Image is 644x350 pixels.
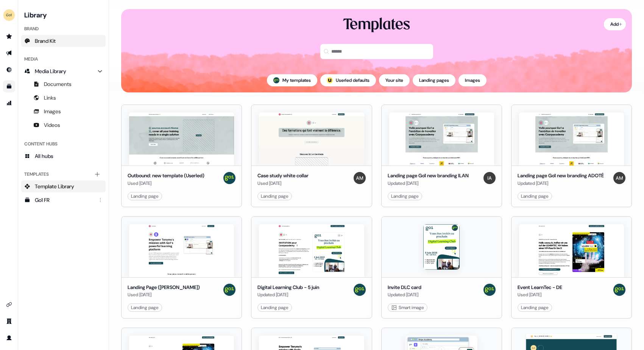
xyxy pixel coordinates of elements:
img: userled logo [327,77,333,83]
a: Documents [21,78,106,90]
a: Go to profile [3,332,15,344]
button: userled logo;Userled defaults [320,74,376,86]
div: Updated [DATE] [388,291,421,298]
div: Used [DATE] [128,180,204,187]
div: Landing Page ([PERSON_NAME]) [128,284,200,291]
a: Media Library [21,65,106,77]
div: Landing page [391,192,419,200]
button: Event LearnTec - DEEvent LearnTec - DEUsed [DATE]AntoineLanding page [511,216,632,319]
img: Antoine [613,284,625,296]
img: Digital Learning Club - 5 juin [259,224,364,277]
img: Antoine [273,77,279,83]
img: Antoine [223,284,235,296]
span: Brand Kit [35,37,56,45]
div: Updated [DATE] [257,291,319,298]
button: Images [458,74,487,86]
span: Videos [44,121,60,129]
img: Antoine [483,284,496,296]
button: Invite DLC cardInvite DLC cardUpdated [DATE]Antoine Smart image [381,216,502,319]
div: Landing page Go1 new branding ILAN [388,172,469,180]
img: alexandre [613,172,625,184]
a: Go to integrations [3,298,15,311]
a: Template Library [21,180,106,192]
div: Media [21,53,106,65]
div: Used [DATE] [257,180,309,187]
img: Landing page Go1 new branding ILAN [389,112,494,166]
div: Templates [21,168,106,180]
div: Used [DATE] [518,291,562,298]
button: Add [604,18,626,30]
span: Template Library [35,183,74,190]
div: Event LearnTec - DE [518,284,562,291]
img: Antoine [354,284,366,296]
button: Landing page Go1 new branding ADOTÉLanding page Go1 new branding ADOTÉUpdated [DATE]alexandreLand... [511,105,632,207]
a: Go to templates [3,80,15,92]
button: Landing Page (ryan)Landing Page ([PERSON_NAME])Used [DATE]AntoineLanding page [121,216,242,319]
div: Go1 FR [35,196,94,204]
a: Links [21,92,106,104]
a: All hubs [21,150,106,162]
a: Go to outbound experience [3,47,15,59]
img: Invite DLC card [423,224,460,270]
img: Outbound: new template (Userled) [129,112,234,166]
img: Ilan [483,172,496,184]
a: Go to attribution [3,97,15,109]
div: Landing page [521,304,549,311]
div: Case study white collar [257,172,309,180]
div: Updated [DATE] [518,180,604,187]
div: Invite DLC card [388,284,421,291]
button: Landing page Go1 new branding ILANLanding page Go1 new branding ILANUpdated [DATE]IlanLanding page [381,105,502,207]
button: Your site [379,74,410,86]
span: Links [44,94,56,102]
span: Documents [44,80,72,88]
button: Outbound: new template (Userled)Outbound: new template (Userled)Used [DATE]AntoineLanding page [121,105,242,207]
span: All hubs [35,152,53,160]
div: Content Hubs [21,138,106,150]
span: Media Library [35,67,66,75]
div: Brand [21,23,106,35]
div: Landing page [131,304,159,311]
button: My templates [267,74,317,86]
a: Brand Kit [21,35,106,47]
div: Landing page [521,192,549,200]
h3: Library [21,9,106,20]
a: Videos [21,119,106,131]
div: Templates [343,15,410,35]
img: Event LearnTec - DE [519,224,624,277]
div: Digital Learning Club - 5 juin [257,284,319,291]
span: Images [44,108,61,115]
div: Landing page [261,192,288,200]
div: Landing page [261,304,288,311]
a: Go1 FR [21,194,106,206]
img: Case study white collar [259,112,364,166]
img: Landing page Go1 new branding ADOTÉ [519,112,624,166]
img: Antoine [223,172,235,184]
a: Go to prospects [3,30,15,42]
div: Landing page Go1 new branding ADOTÉ [518,172,604,180]
button: Digital Learning Club - 5 juinDigital Learning Club - 5 juinUpdated [DATE]AntoineLanding page [251,216,372,319]
button: Landing pages [413,74,455,86]
a: Go to Inbound [3,64,15,76]
div: Smart image [391,304,424,311]
button: Case study white collarCase study white collarUsed [DATE]alexandreLanding page [251,105,372,207]
div: ; [327,77,333,83]
div: Outbound: new template (Userled) [128,172,204,180]
a: Go to team [3,315,15,327]
img: Landing Page (ryan) [129,224,234,277]
a: Images [21,105,106,117]
div: Used [DATE] [128,291,200,298]
div: Landing page [131,192,159,200]
img: alexandre [354,172,366,184]
div: Updated [DATE] [388,180,469,187]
